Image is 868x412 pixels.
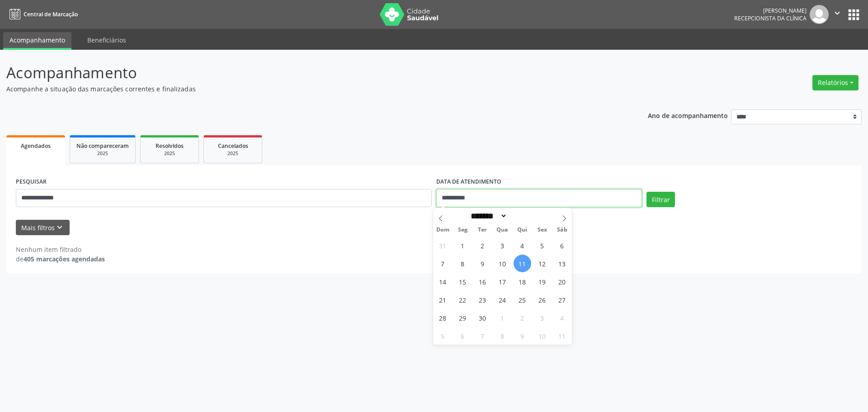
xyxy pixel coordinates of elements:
[533,255,551,272] span: Setembro 12, 2025
[3,32,71,50] a: Acompanhamento
[494,237,511,254] span: Setembro 3, 2025
[533,237,551,254] span: Setembro 5, 2025
[553,255,571,272] span: Setembro 13, 2025
[434,273,452,290] span: Setembro 14, 2025
[454,327,472,345] span: Outubro 6, 2025
[512,227,532,233] span: Qui
[832,8,842,18] i: 
[156,142,184,150] span: Resolvidos
[812,75,859,90] button: Relatórios
[474,237,491,254] span: Setembro 2, 2025
[436,175,501,189] label: DATA DE ATENDIMENTO
[494,291,511,308] span: Setembro 24, 2025
[514,309,531,327] span: Outubro 2, 2025
[514,327,531,345] span: Outubro 9, 2025
[454,309,472,327] span: Setembro 29, 2025
[147,150,192,157] div: 2025
[434,291,452,308] span: Setembro 21, 2025
[76,150,129,157] div: 2025
[507,211,537,221] input: Year
[454,237,472,254] span: Setembro 1, 2025
[433,227,453,233] span: Dom
[492,227,512,233] span: Qua
[514,237,531,254] span: Setembro 4, 2025
[434,237,452,254] span: Agosto 31, 2025
[474,309,491,327] span: Setembro 30, 2025
[474,327,491,345] span: Outubro 7, 2025
[829,5,846,24] button: 
[494,273,511,290] span: Setembro 17, 2025
[846,7,862,23] button: apps
[553,309,571,327] span: Outubro 4, 2025
[434,327,452,345] span: Outubro 5, 2025
[648,109,728,121] p: Ano de acompanhamento
[494,327,511,345] span: Outubro 8, 2025
[454,255,472,272] span: Setembro 8, 2025
[552,227,572,233] span: Sáb
[76,142,129,150] span: Não compareceram
[6,7,78,22] a: Central de Marcação
[553,273,571,290] span: Setembro 20, 2025
[494,309,511,327] span: Outubro 1, 2025
[474,291,491,308] span: Setembro 23, 2025
[472,227,492,233] span: Ter
[474,255,491,272] span: Setembro 9, 2025
[468,211,508,221] select: Month
[6,62,605,84] p: Acompanhamento
[434,309,452,327] span: Setembro 28, 2025
[16,245,105,254] div: Nenhum item filtrado
[21,142,51,150] span: Agendados
[81,32,132,48] a: Beneficiários
[533,273,551,290] span: Setembro 19, 2025
[218,142,248,150] span: Cancelados
[474,273,491,290] span: Setembro 16, 2025
[434,255,452,272] span: Setembro 7, 2025
[16,220,70,236] button: Mais filtroskeyboard_arrow_down
[553,327,571,345] span: Outubro 11, 2025
[810,5,829,24] img: img
[24,10,78,18] span: Central de Marcação
[646,192,675,207] button: Filtrar
[514,255,531,272] span: Setembro 11, 2025
[734,14,807,22] span: Recepcionista da clínica
[553,291,571,308] span: Setembro 27, 2025
[55,223,65,232] i: keyboard_arrow_down
[514,291,531,308] span: Setembro 25, 2025
[6,84,605,94] p: Acompanhe a situação das marcações correntes e finalizadas
[16,254,105,264] div: de
[553,237,571,254] span: Setembro 6, 2025
[533,291,551,308] span: Setembro 26, 2025
[494,255,511,272] span: Setembro 10, 2025
[454,291,472,308] span: Setembro 22, 2025
[454,273,472,290] span: Setembro 15, 2025
[734,7,807,14] div: [PERSON_NAME]
[514,273,531,290] span: Setembro 18, 2025
[532,227,552,233] span: Sex
[16,175,47,189] label: PESQUISAR
[24,255,105,263] strong: 405 marcações agendadas
[210,150,255,157] div: 2025
[533,327,551,345] span: Outubro 10, 2025
[453,227,472,233] span: Seg
[533,309,551,327] span: Outubro 3, 2025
